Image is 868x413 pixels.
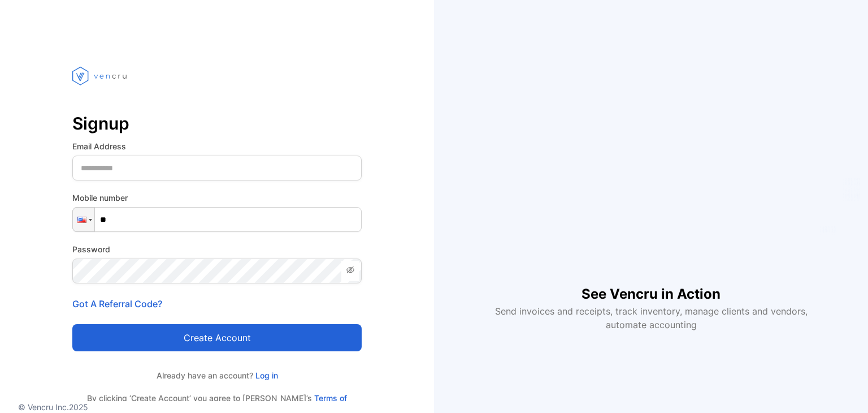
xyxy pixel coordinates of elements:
[72,297,362,311] p: Got A Referral Code?
[72,369,362,381] p: Already have an account?
[72,110,362,137] p: Signup
[73,208,94,231] div: United States: + 1
[72,192,362,204] label: Mobile number
[581,266,721,304] h1: See Vencru in Action
[488,304,814,332] p: Send invoices and receipts, track inventory, manage clients and vendors, automate accounting
[72,243,362,255] label: Password
[72,324,362,351] button: Create account
[72,45,129,106] img: vencru logo
[487,81,815,266] iframe: YouTube video player
[72,140,362,152] label: Email Address
[253,371,278,380] a: Log in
